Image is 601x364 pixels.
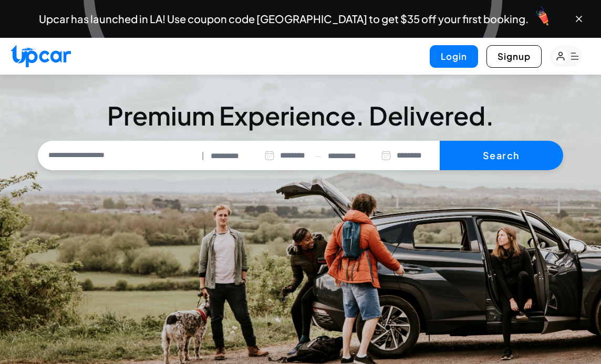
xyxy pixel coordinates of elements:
[39,14,529,24] span: Upcar has launched in LA! Use coupon code [GEOGRAPHIC_DATA] to get $35 off your first booking.
[574,14,584,24] button: Close banner
[440,141,563,170] button: Search
[430,45,478,68] button: Login
[38,103,563,128] h3: Premium Experience. Delivered.
[486,45,542,68] button: Signup
[202,150,204,162] span: |
[315,150,322,162] span: —
[11,45,71,67] img: Upcar Logo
